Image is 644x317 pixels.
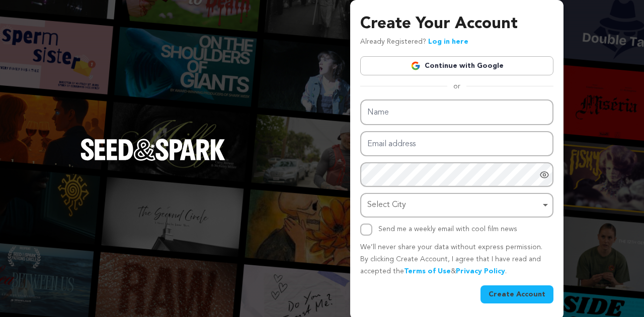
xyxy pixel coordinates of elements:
[447,81,466,91] span: or
[80,139,225,181] a: Seed&Spark Homepage
[480,285,553,303] button: Create Account
[428,38,468,45] a: Log in here
[360,56,553,75] a: Continue with Google
[80,139,225,161] img: Seed&Spark Logo
[411,61,421,71] img: Google logo
[360,36,468,48] p: Already Registered?
[367,198,540,213] div: Select City
[360,12,553,36] h3: Create Your Account
[360,242,553,277] p: We’ll never share your data without express permission. By clicking Create Account, I agree that ...
[360,131,553,157] input: Email address
[404,268,451,275] a: Terms of Use
[456,268,505,275] a: Privacy Policy
[360,99,553,125] input: Name
[378,226,517,233] label: Send me a weekly email with cool film news
[539,170,549,180] a: Show password as plain text. Warning: this will display your password on the screen.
